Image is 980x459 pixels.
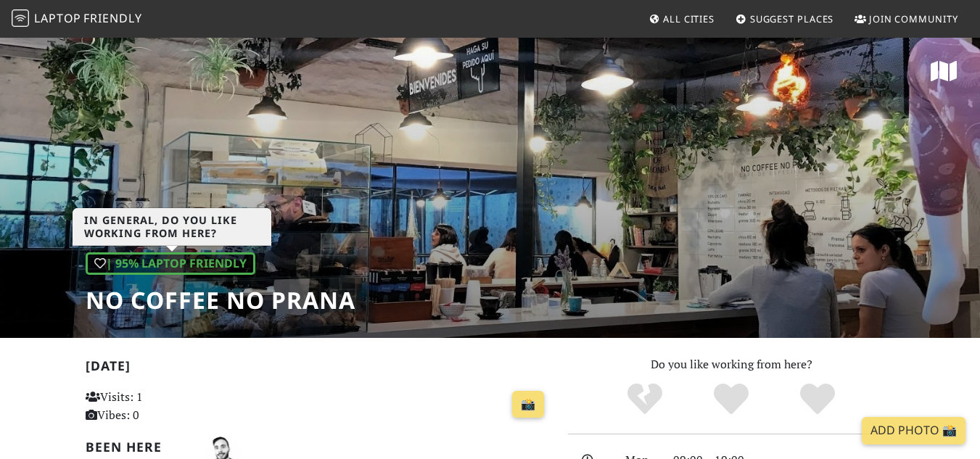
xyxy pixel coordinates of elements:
p: Do you like working from here? [568,355,895,374]
a: Add Photo 📸 [862,417,965,444]
a: LaptopFriendly LaptopFriendly [12,7,142,32]
div: | 95% Laptop Friendly [86,252,255,276]
a: Suggest Places [730,6,840,32]
a: 📸 [512,391,544,418]
h3: In general, do you like working from here? [73,208,271,246]
a: Join Community [849,6,964,32]
div: Definitely! [774,381,860,418]
span: All Cities [663,12,715,25]
div: No [602,381,688,418]
span: Suggest Places [750,12,834,25]
h1: No Coffee No Prana [86,286,355,314]
span: Join Community [869,12,958,25]
h2: [DATE] [86,358,551,379]
p: Visits: 1 Vibes: 0 [86,388,229,425]
img: LaptopFriendly [12,9,29,27]
div: Yes [688,381,775,418]
a: All Cities [643,6,720,32]
h2: Been here [86,439,189,455]
span: Friendly [83,10,141,26]
span: Laptop [34,10,81,26]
